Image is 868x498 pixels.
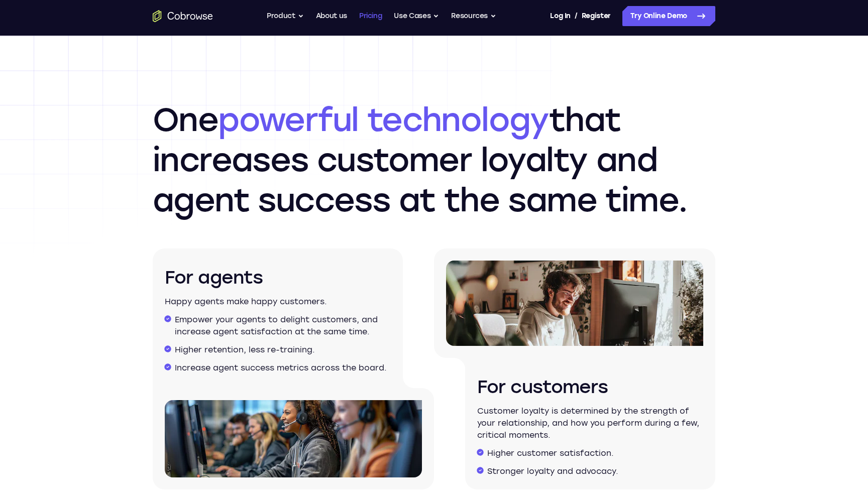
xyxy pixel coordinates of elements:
a: About us [316,6,347,26]
a: Register [582,6,611,26]
li: Higher customer satisfaction. [487,447,703,459]
img: Customer support agents with headsets working on computers [165,400,422,477]
li: Increase agent success metrics across the board. [175,362,391,374]
button: Use Cases [394,6,439,26]
button: Resources [451,6,496,26]
p: Customer loyalty is determined by the strength of your relationship, and how you perform during a... [477,405,703,441]
li: Empower your agents to delight customers, and increase agent satisfaction at the same time. [175,314,391,338]
span: / [575,10,578,22]
h2: One that increases customer loyalty and agent success at the same time. [153,100,715,220]
a: Pricing [359,6,382,26]
h3: For agents [165,266,391,290]
button: Product [267,6,304,26]
a: Try Online Demo [622,6,715,26]
a: Log In [550,6,570,26]
img: A person working on a computer [446,261,703,346]
p: Happy agents make happy customers. [165,296,391,308]
li: Stronger loyalty and advocacy. [487,465,703,477]
li: Higher retention, less re-training. [175,344,391,356]
a: Go to the home page [153,10,213,22]
h3: For customers [477,375,703,399]
span: powerful technology [218,100,549,139]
